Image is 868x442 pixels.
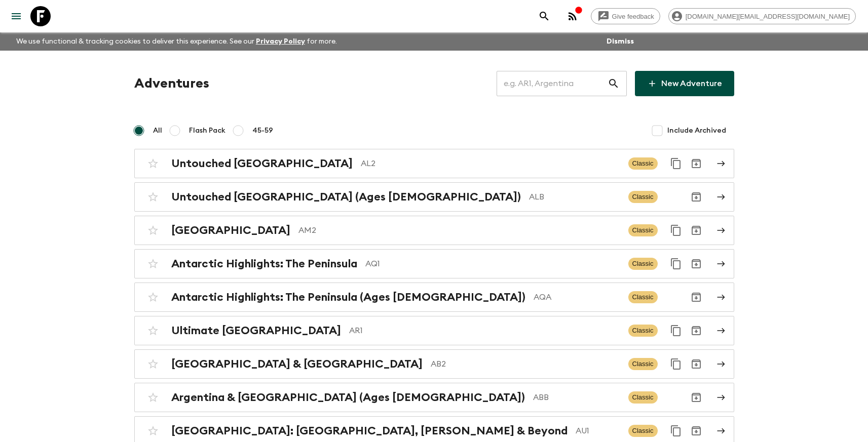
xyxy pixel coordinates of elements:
[529,191,620,203] p: ALB
[189,126,225,136] span: Flash Pack
[252,126,273,136] span: 45-59
[134,283,734,312] a: Antarctic Highlights: The Peninsula (Ages [DEMOGRAPHIC_DATA])AQAClassicArchive
[171,357,423,371] h2: [GEOGRAPHIC_DATA] & [GEOGRAPHIC_DATA]
[171,257,357,270] h2: Antarctic Highlights: The Peninsula
[533,391,620,404] p: ABB
[686,220,706,240] button: Archive
[628,224,658,236] span: Classic
[365,258,620,270] p: AQ1
[431,358,620,370] p: AB2
[686,153,706,174] button: Archive
[628,258,658,270] span: Classic
[349,325,620,337] p: AR1
[686,254,706,274] button: Archive
[134,249,734,278] a: Antarctic Highlights: The PeninsulaAQ1ClassicDuplicate for 45-59Archive
[171,391,525,404] h2: Argentina & [GEOGRAPHIC_DATA] (Ages [DEMOGRAPHIC_DATA])
[256,38,305,45] a: Privacy Policy
[686,320,706,341] button: Archive
[686,287,706,307] button: Archive
[628,191,658,203] span: Classic
[171,224,290,237] h2: [GEOGRAPHIC_DATA]
[171,291,525,304] h2: Antarctic Highlights: The Peninsula (Ages [DEMOGRAPHIC_DATA])
[134,349,734,379] a: [GEOGRAPHIC_DATA] & [GEOGRAPHIC_DATA]AB2ClassicDuplicate for 45-59Archive
[534,291,620,303] p: AQA
[534,6,554,26] button: search adventures
[628,325,658,337] span: Classic
[134,383,734,412] a: Argentina & [GEOGRAPHIC_DATA] (Ages [DEMOGRAPHIC_DATA])ABBClassicArchive
[635,71,734,96] a: New Adventure
[171,324,341,337] h2: Ultimate [GEOGRAPHIC_DATA]
[666,220,686,240] button: Duplicate for 45-59
[576,425,620,437] p: AU1
[686,421,706,441] button: Archive
[6,6,26,26] button: menu
[628,425,658,437] span: Classic
[628,157,658,170] span: Classic
[686,387,706,408] button: Archive
[666,421,686,441] button: Duplicate for 45-59
[667,126,726,136] span: Include Archived
[680,13,855,20] span: [DOMAIN_NAME][EMAIL_ADDRESS][DOMAIN_NAME]
[628,291,658,303] span: Classic
[666,153,686,174] button: Duplicate for 45-59
[361,157,620,170] p: AL2
[628,391,658,404] span: Classic
[686,187,706,207] button: Archive
[666,320,686,341] button: Duplicate for 45-59
[12,32,341,51] p: We use functional & tracking cookies to deliver this experience. See our for more.
[686,354,706,374] button: Archive
[666,354,686,374] button: Duplicate for 45-59
[628,358,658,370] span: Classic
[666,254,686,274] button: Duplicate for 45-59
[497,69,608,98] input: e.g. AR1, Argentina
[134,216,734,245] a: [GEOGRAPHIC_DATA]AM2ClassicDuplicate for 45-59Archive
[134,316,734,345] a: Ultimate [GEOGRAPHIC_DATA]AR1ClassicDuplicate for 45-59Archive
[607,13,660,20] span: Give feedback
[134,73,209,94] h1: Adventures
[134,182,734,212] a: Untouched [GEOGRAPHIC_DATA] (Ages [DEMOGRAPHIC_DATA])ALBClassicArchive
[171,190,521,204] h2: Untouched [GEOGRAPHIC_DATA] (Ages [DEMOGRAPHIC_DATA])
[171,157,353,170] h2: Untouched [GEOGRAPHIC_DATA]
[604,34,636,49] button: Dismiss
[668,8,856,24] div: [DOMAIN_NAME][EMAIL_ADDRESS][DOMAIN_NAME]
[298,224,620,236] p: AM2
[171,424,568,437] h2: [GEOGRAPHIC_DATA]: [GEOGRAPHIC_DATA], [PERSON_NAME] & Beyond
[591,8,660,24] a: Give feedback
[134,149,734,178] a: Untouched [GEOGRAPHIC_DATA]AL2ClassicDuplicate for 45-59Archive
[153,126,162,136] span: All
